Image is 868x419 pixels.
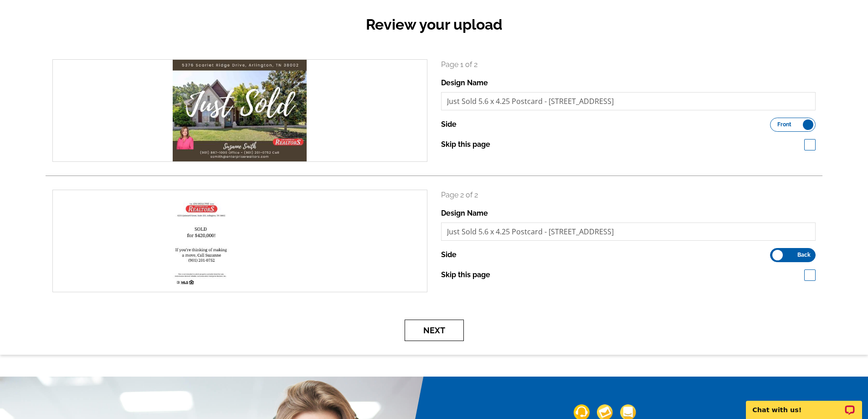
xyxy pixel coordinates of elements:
[441,59,816,70] p: Page 1 of 2
[441,78,488,88] label: Design Name
[740,390,868,419] iframe: LiveChat chat widget
[441,222,816,241] input: File Name
[441,119,457,130] label: Side
[46,16,822,33] h2: Review your upload
[797,253,811,257] span: Back
[441,249,457,260] label: Side
[441,208,488,219] label: Design Name
[405,320,464,341] button: Next
[441,269,490,280] label: Skip this page
[441,139,490,150] label: Skip this page
[441,92,816,110] input: File Name
[777,122,791,127] span: Front
[441,190,816,201] p: Page 2 of 2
